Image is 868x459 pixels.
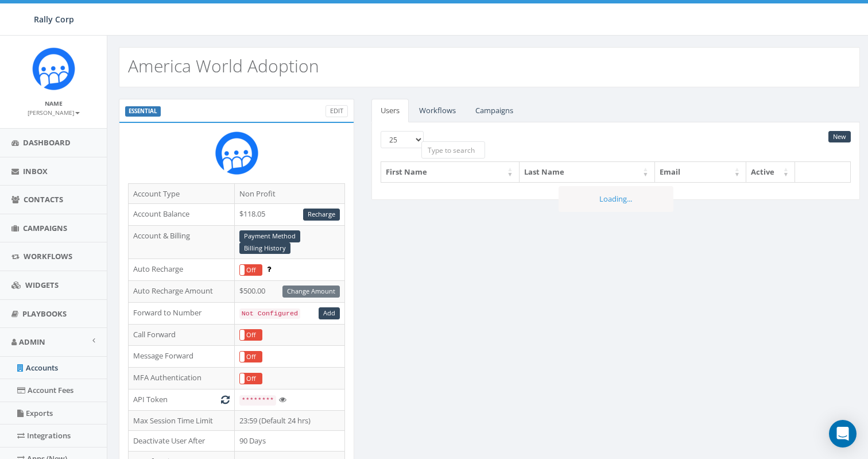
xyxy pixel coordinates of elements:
[234,183,345,204] td: Non Profit
[24,251,72,261] span: Workflows
[129,204,235,226] td: Account Balance
[129,346,235,368] td: Message Forward
[129,368,235,389] td: MFA Authentication
[240,373,262,384] label: Off
[234,410,345,431] td: 23:59 (Default 24 hrs)
[32,47,75,90] img: Icon_1.png
[240,265,262,276] label: Off
[23,137,71,148] span: Dashboard
[325,105,348,117] a: Edit
[829,420,857,448] div: Open Intercom Messenger
[319,307,340,319] a: Add
[371,99,409,122] a: Users
[22,308,67,319] span: Playbooks
[129,281,235,303] td: Auto Recharge Amount
[45,99,63,107] small: Name
[828,131,851,143] a: New
[24,194,63,205] span: Contacts
[221,396,230,403] i: Generate New Token
[239,351,262,363] div: OnOff
[128,56,319,75] h2: America World Adoption
[215,132,258,175] img: Rally_Corp_Icon.png
[129,431,235,452] td: Deactivate User After
[23,166,48,176] span: Inbox
[466,99,522,122] a: Campaigns
[410,99,465,122] a: Workflows
[25,280,59,290] span: Widgets
[234,431,345,452] td: 90 Days
[129,389,235,411] td: API Token
[421,141,485,159] input: Type to search
[239,242,290,254] a: Billing History
[239,373,262,385] div: OnOff
[129,225,235,259] td: Account & Billing
[28,107,80,117] a: [PERSON_NAME]
[23,223,67,233] span: Campaigns
[129,259,235,281] td: Auto Recharge
[655,162,746,182] th: Email
[381,162,519,182] th: First Name
[129,410,235,431] td: Max Session Time Limit
[239,329,262,341] div: OnOff
[559,186,673,212] div: Loading...
[129,302,235,324] td: Forward to Number
[234,204,345,226] td: $118.05
[267,264,271,274] span: Enable to prevent campaign failure.
[240,330,262,341] label: Off
[28,109,80,117] small: [PERSON_NAME]
[129,183,235,204] td: Account Type
[746,162,795,182] th: Active
[234,281,345,303] td: $500.00
[239,264,262,276] div: OnOff
[129,324,235,346] td: Call Forward
[240,352,262,362] label: Off
[125,106,161,117] label: ESSENTIAL
[520,162,655,182] th: Last Name
[34,14,74,25] span: Rally Corp
[239,230,300,242] a: Payment Method
[19,337,45,347] span: Admin
[303,209,340,221] a: Recharge
[239,308,300,319] code: Not Configured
